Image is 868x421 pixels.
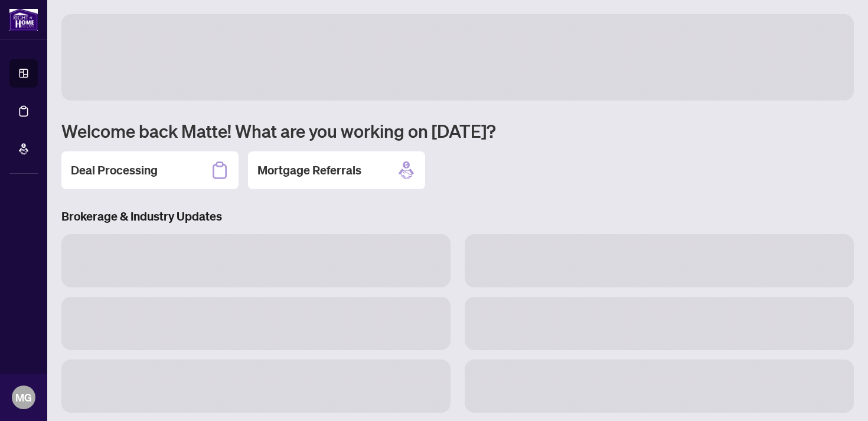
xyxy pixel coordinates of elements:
h2: Deal Processing [71,162,158,179]
img: logo [9,9,38,31]
h1: Welcome back Matte! What are you working on [DATE]? [61,119,854,142]
span: MG [15,389,32,406]
h3: Brokerage & Industry Updates [61,208,854,225]
h2: Mortgage Referrals [257,162,361,179]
